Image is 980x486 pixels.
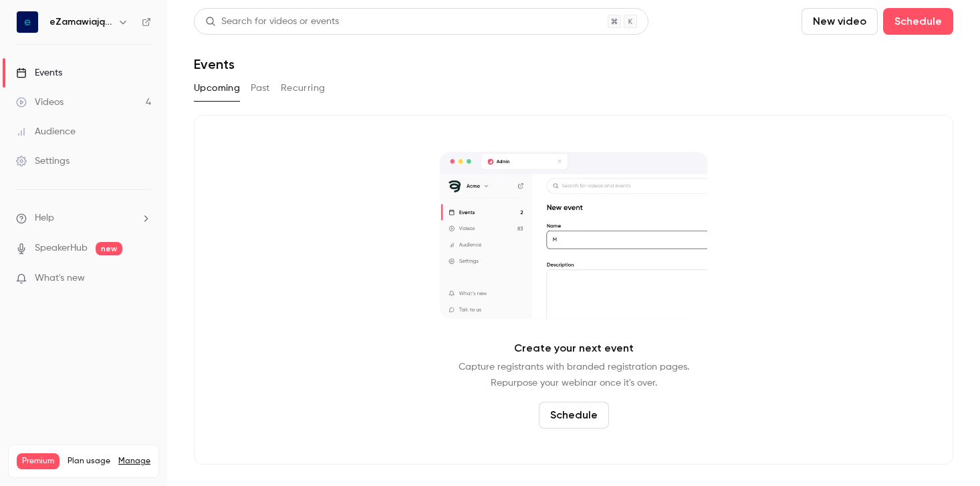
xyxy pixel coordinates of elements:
a: SpeakerHub [35,241,88,255]
li: help-dropdown-opener [16,211,151,225]
button: New video [802,8,878,35]
span: Premium [17,453,59,469]
div: Settings [16,154,70,168]
img: eZamawiający [17,11,38,33]
div: Search for videos or events [205,15,339,29]
button: Past [251,78,270,99]
button: Schedule [883,8,953,35]
span: new [96,242,122,255]
div: Events [16,66,62,80]
h1: Events [194,56,235,72]
iframe: Noticeable Trigger [135,273,151,285]
p: Create your next event [514,340,634,356]
h6: eZamawiający [49,15,112,29]
p: Capture registrants with branded registration pages. Repurpose your webinar once it's over. [459,359,689,391]
button: Upcoming [194,78,240,99]
span: What's new [35,271,85,285]
a: Manage [118,456,150,467]
button: Recurring [281,78,326,99]
span: Plan usage [68,456,110,467]
div: Audience [16,125,76,138]
span: Help [35,211,54,225]
div: Videos [16,96,64,109]
button: Schedule [539,402,609,429]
